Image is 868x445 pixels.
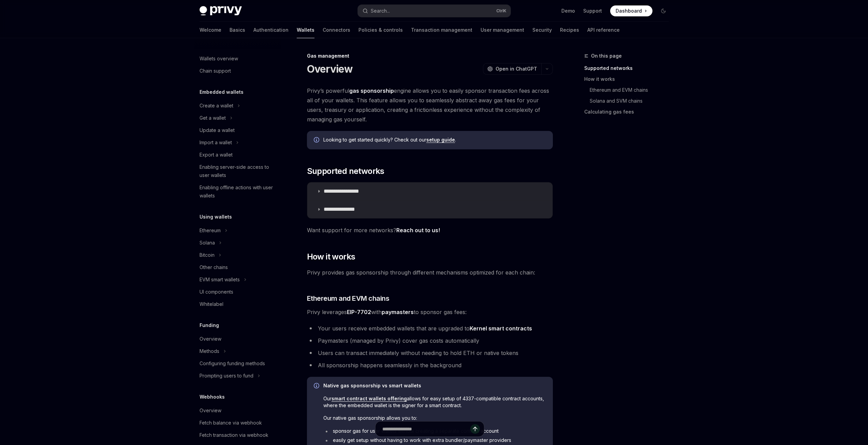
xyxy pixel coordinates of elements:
[371,7,390,15] div: Search...
[470,424,480,434] button: Send message
[532,22,552,38] a: Security
[200,393,225,401] h5: Webhooks
[200,431,268,439] div: Fetch transaction via webhook
[382,309,414,315] strong: paymasters
[616,8,642,14] span: Dashboard
[200,239,215,247] div: Solana
[307,53,553,59] div: Gas management
[323,415,546,421] span: Our native gas sponsorship allows you to:
[200,88,244,96] h5: Embedded wallets
[584,63,674,74] a: Supported networks
[307,166,384,177] span: Supported networks
[496,65,537,72] span: Open in ChatGPT
[200,263,228,271] div: Other chains
[561,8,575,14] a: Demo
[200,335,221,343] div: Overview
[194,286,281,298] a: UI components
[349,87,394,94] strong: gas sponsorship
[200,213,232,221] h5: Using wallets
[194,404,281,417] a: Overview
[307,324,553,333] li: Your users receive embedded wallets that are upgraded to
[591,52,622,60] span: On this page
[307,360,553,370] li: All sponsorship happens seamlessly in the background
[200,406,221,415] div: Overview
[194,149,281,161] a: Export a wallet
[323,383,421,388] strong: Native gas sponsorship vs smart wallets
[200,55,238,63] div: Wallets overview
[307,294,389,303] span: Ethereum and EVM chains
[307,336,553,345] li: Paymasters (managed by Privy) cover gas costs automatically
[200,114,226,122] div: Get a wallet
[584,106,674,117] a: Calculating gas fees
[253,22,289,38] a: Authentication
[194,333,281,345] a: Overview
[347,309,371,316] a: EIP-7702
[496,8,506,14] span: Ctrl K
[560,22,579,38] a: Recipes
[194,357,281,370] a: Configuring funding methods
[200,359,265,368] div: Configuring funding methods
[200,372,253,380] div: Prompting users to fund
[200,163,277,179] div: Enabling server-side access to user wallets
[200,6,242,16] img: dark logo
[194,261,281,273] a: Other chains
[358,22,403,38] a: Policies & controls
[200,226,221,235] div: Ethereum
[314,137,321,144] svg: Info
[194,124,281,136] a: Update a wallet
[200,419,262,427] div: Fetch balance via webhook
[307,251,355,262] span: How it works
[610,5,652,16] a: Dashboard
[200,151,233,159] div: Export a wallet
[297,22,314,38] a: Wallets
[200,321,219,329] h5: Funding
[307,63,353,75] h1: Overview
[194,417,281,429] a: Fetch balance via webhook
[332,396,407,402] a: smart contract wallets offering
[194,181,281,202] a: Enabling offline actions with user wallets
[583,8,602,14] a: Support
[200,138,232,147] div: Import a wallet
[658,5,669,16] button: Toggle dark mode
[396,227,440,234] a: Reach out to us!
[200,67,231,75] div: Chain support
[200,22,221,38] a: Welcome
[481,22,524,38] a: User management
[584,74,674,85] a: How it works
[307,268,553,277] span: Privy provides gas sponsorship through different mechanisms optimized for each chain:
[200,126,235,134] div: Update a wallet
[323,22,350,38] a: Connectors
[307,86,553,124] span: Privy’s powerful engine allows you to easily sponsor transaction fees across all of your wallets....
[200,183,277,200] div: Enabling offline actions with user wallets
[230,22,245,38] a: Basics
[200,276,240,284] div: EVM smart wallets
[200,288,233,296] div: UI components
[323,395,546,409] span: Our allows for easy setup of 4337-compatible contract accounts, where the embedded wallet is the ...
[411,22,472,38] a: Transaction management
[194,298,281,310] a: Whitelabel
[194,161,281,181] a: Enabling server-side access to user wallets
[200,102,233,110] div: Create a wallet
[307,348,553,358] li: Users can transact immediately without needing to hold ETH or native tokens
[200,347,219,355] div: Methods
[307,307,553,317] span: Privy leverages with to sponsor gas fees:
[590,85,674,95] a: Ethereum and EVM chains
[470,325,532,332] a: Kernel smart contracts
[194,429,281,441] a: Fetch transaction via webhook
[590,95,674,106] a: Solana and SVM chains
[194,53,281,65] a: Wallets overview
[483,63,541,75] button: Open in ChatGPT
[323,136,546,143] span: Looking to get started quickly? Check out our .
[307,225,553,235] span: Want support for more networks?
[314,383,321,390] svg: Info
[587,22,620,38] a: API reference
[194,65,281,77] a: Chain support
[358,5,511,17] button: Search...CtrlK
[200,300,223,308] div: Whitelabel
[426,137,455,143] a: setup guide
[200,251,215,259] div: Bitcoin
